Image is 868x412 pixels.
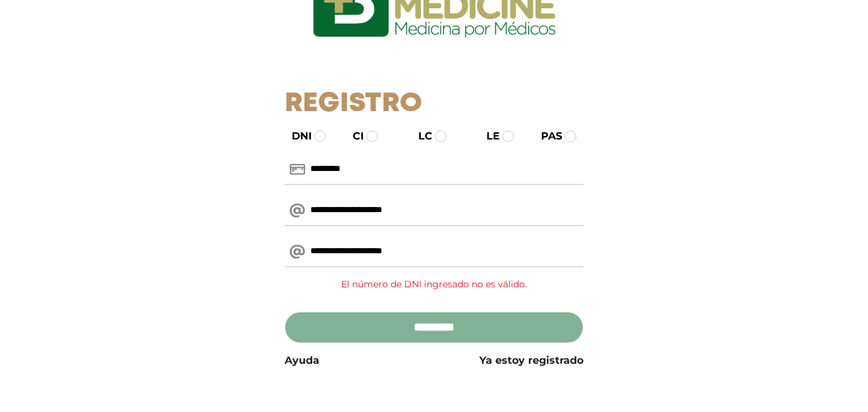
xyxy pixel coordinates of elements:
[285,353,319,368] a: Ayuda
[407,129,432,144] label: LC
[285,88,583,120] h1: Registro
[285,273,583,296] div: El número de DNI ingresado no es válido.
[475,129,500,144] label: LE
[479,353,583,368] a: Ya estoy registrado
[529,129,562,144] label: PAS
[280,129,312,144] label: DNI
[341,129,364,144] label: CI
